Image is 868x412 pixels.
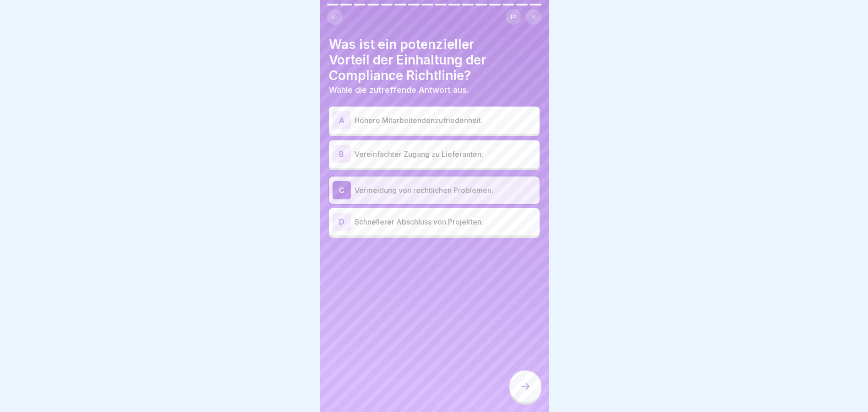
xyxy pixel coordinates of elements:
[329,85,540,95] p: Wähle die zutreffende Antwort aus.
[333,181,351,199] div: C
[355,185,536,196] p: Vermeidung von rechtlichen Problemen.
[333,213,351,231] div: D
[355,115,536,126] p: Höhere Mitarbeitendenzufriedenheit.
[329,37,540,83] h4: Was ist ein potenzieller Vorteil der Einhaltung der Compliance Richtlinie?
[355,149,536,160] p: Vereinfachter Zugang zu Lieferanten.
[355,216,536,227] p: Schnellerer Abschluss von Projekten.
[333,111,351,129] div: A
[333,145,351,163] div: B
